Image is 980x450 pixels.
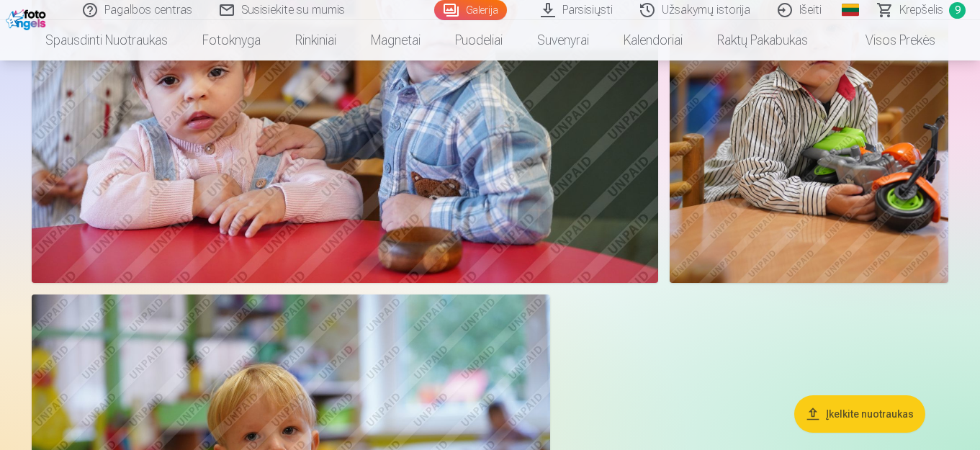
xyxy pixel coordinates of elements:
[794,395,925,433] button: Įkelkite nuotraukas
[606,20,700,60] a: Kalendoriai
[700,20,825,60] a: Raktų pakabukas
[825,20,953,60] a: Visos prekės
[6,6,50,30] img: /fa2
[28,20,185,60] a: Spausdinti nuotraukas
[520,20,606,60] a: Suvenyrai
[354,20,438,60] a: Magnetai
[949,2,966,19] span: 9
[185,20,278,60] a: Fotoknyga
[438,20,520,60] a: Puodeliai
[278,20,354,60] a: Rinkiniai
[899,1,943,19] span: Krepšelis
